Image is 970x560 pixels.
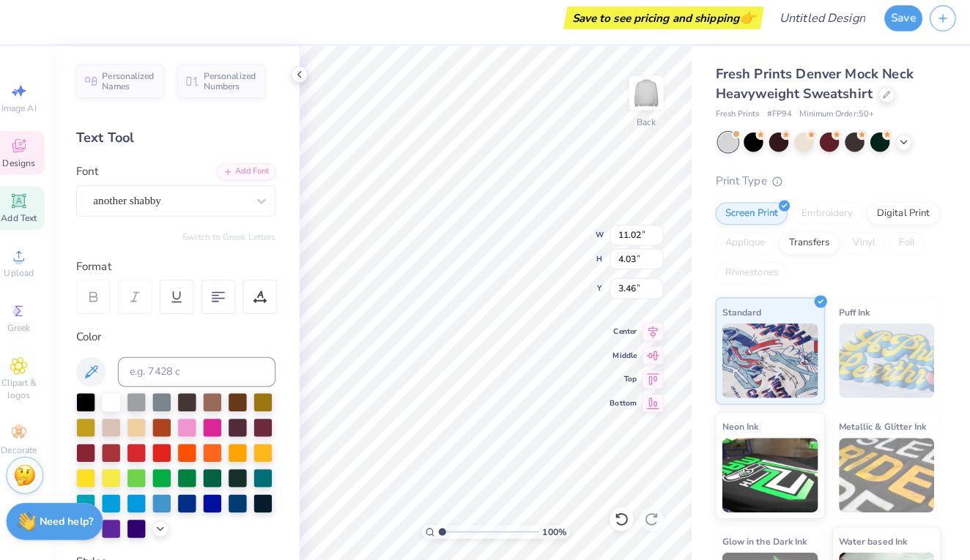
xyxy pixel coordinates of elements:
span: Personalized Numbers [215,78,267,98]
div: Digital Print [868,207,939,229]
span: Top [615,376,641,387]
span: Middle [615,353,641,363]
img: Back [636,85,665,114]
button: Save [885,13,922,39]
strong: Need help? [53,515,106,529]
input: Untitled Design [770,11,878,40]
div: Save to see pricing and shipping [573,15,763,37]
div: Format [89,262,287,279]
span: 100 % [549,525,572,538]
span: 👉 [742,16,758,34]
span: Water based Ink [840,533,908,548]
span: Greek [22,325,45,337]
div: Rhinestones [719,266,790,288]
div: Foil [890,236,925,258]
div: Text Tool [89,134,286,154]
img: Metallic & Glitter Ink [840,439,935,512]
span: Center [615,329,641,340]
div: Color [89,332,286,348]
div: Screen Print [719,207,790,229]
button: Switch to Greek Letters [194,236,286,247]
img: Puff Ink [840,326,935,400]
span: Glow in the Dark Ink [725,533,809,548]
img: Standard [725,326,820,400]
span: Designs [17,163,49,174]
input: e.g. 7428 c [130,359,286,389]
span: Upload [18,271,48,283]
div: Print Type [719,178,941,195]
span: Clipart & logos [7,379,59,403]
div: Applique [719,236,777,258]
div: Add Font [228,168,286,185]
img: Neon Ink [725,439,820,512]
span: Fresh Prints Denver Mock Neck Heavyweight Sweatshirt [719,72,914,109]
div: Embroidery [794,207,864,229]
span: Minimum Order: 50 + [801,114,875,127]
span: Puff Ink [840,307,871,323]
span: Add Text [15,217,51,228]
div: Back [641,122,660,135]
label: Font [89,168,111,185]
span: Metallic & Glitter Ink [840,420,927,436]
span: Fresh Prints [719,114,762,127]
span: Decorate [15,445,51,457]
span: Image AI [16,108,51,120]
span: Neon Ink [725,420,761,436]
div: Vinyl [845,236,886,258]
span: Personalized Names [115,78,167,98]
span: # FP94 [769,114,794,127]
span: Bottom [615,400,641,410]
span: Standard [725,307,764,323]
div: Transfers [782,236,840,258]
